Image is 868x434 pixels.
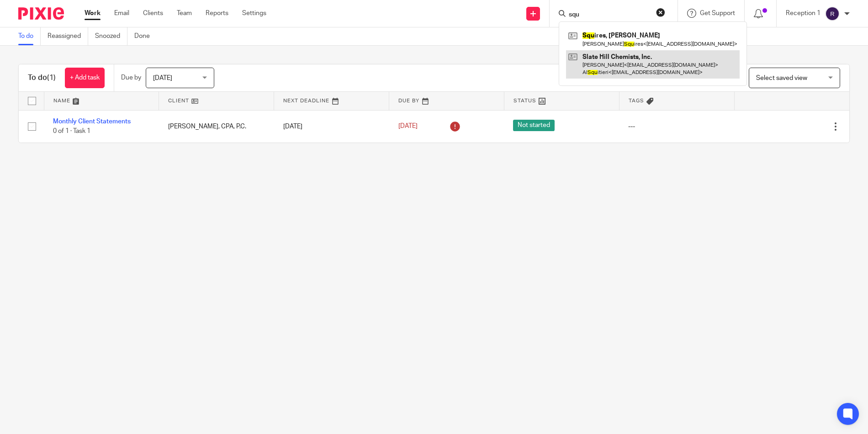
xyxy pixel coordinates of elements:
a: Snoozed [95,27,127,45]
span: Select saved view [756,75,807,81]
a: Email [114,9,129,18]
span: 0 of 1 · Task 1 [53,128,90,134]
a: + Add task [65,68,105,88]
td: [DATE] [274,110,389,143]
a: Done [134,27,157,45]
a: Monthly Client Statements [53,118,131,125]
h1: To do [28,73,56,83]
span: Get Support [700,10,735,16]
span: [DATE] [398,123,418,130]
a: Reassigned [48,27,88,45]
span: Not started [513,120,555,131]
span: [DATE] [153,75,172,81]
td: [PERSON_NAME], CPA, P.C. [159,110,274,143]
input: Search [568,11,650,19]
button: Clear [656,8,665,17]
a: Team [177,9,192,18]
div: --- [628,122,725,131]
span: (1) [47,74,56,81]
a: Clients [143,9,163,18]
span: Tags [629,98,644,103]
a: Reports [206,9,228,18]
img: Pixie [18,7,64,20]
p: Reception 1 [786,9,820,18]
a: Settings [242,9,266,18]
a: Work [85,9,101,18]
img: svg%3E [825,6,840,21]
p: Due by [121,73,141,82]
a: To do [18,27,41,45]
